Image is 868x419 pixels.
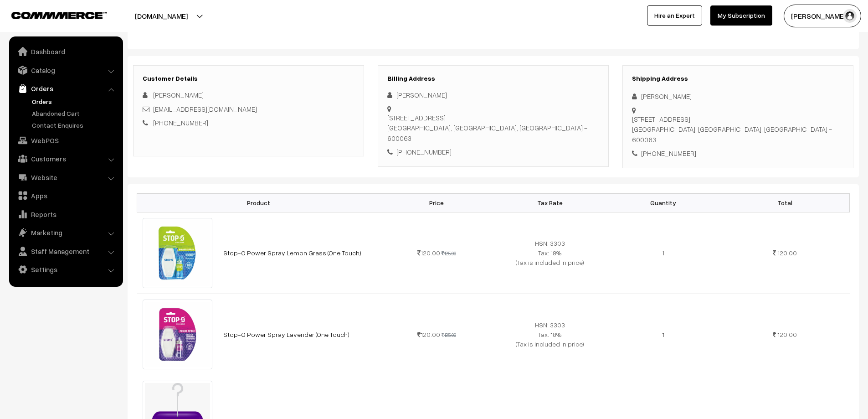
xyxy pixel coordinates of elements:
[442,250,456,256] strike: 125.00
[11,150,120,167] a: Customers
[30,109,120,118] a: Abandoned Cart
[11,261,120,278] a: Settings
[153,119,208,127] a: [PHONE_NUMBER]
[720,193,849,212] th: Total
[417,331,440,338] span: 120.00
[11,169,120,186] a: Website
[11,43,120,60] a: Dashboard
[387,147,599,157] div: [PHONE_NUMBER]
[11,243,120,259] a: Staff Management
[103,5,220,27] button: [DOMAIN_NAME]
[153,105,257,113] a: [EMAIL_ADDRESS][DOMAIN_NAME]
[30,97,120,106] a: Orders
[647,5,702,26] a: Hire an Expert
[223,331,349,338] a: Stop-O Power Spray Lavender (One Touch)
[143,218,213,288] img: Stop-O Power Spray (One Touch) lemon grass ..jpg
[662,249,664,257] span: 1
[606,193,720,212] th: Quantity
[11,132,120,149] a: WebPOS
[784,5,861,27] button: [PERSON_NAME] D
[11,12,107,19] img: COMMMERCE
[387,90,599,100] div: [PERSON_NAME]
[380,193,493,212] th: Price
[137,193,380,212] th: Product
[662,331,664,338] span: 1
[11,9,91,20] a: COMMMERCE
[777,249,797,257] span: 120.00
[223,249,361,257] a: Stop-O Power Spray Lemon Grass (One Touch)
[710,5,772,26] a: My Subscription
[11,187,120,204] a: Apps
[11,80,120,97] a: Orders
[632,114,844,145] div: [STREET_ADDRESS] [GEOGRAPHIC_DATA], [GEOGRAPHIC_DATA], [GEOGRAPHIC_DATA] - 600063
[30,120,120,130] a: Contact Enquires
[11,62,120,78] a: Catalog
[387,75,599,83] h3: Billing Address
[11,224,120,241] a: Marketing
[493,193,606,212] th: Tax Rate
[632,148,844,159] div: [PHONE_NUMBER]
[153,91,204,99] span: [PERSON_NAME]
[417,249,440,257] span: 120.00
[632,91,844,102] div: [PERSON_NAME]
[442,332,456,338] strike: 125.00
[516,239,584,266] span: HSN: 3303 Tax: 18% (Tax is included in price)
[843,9,857,23] img: user
[777,331,797,338] span: 120.00
[143,300,213,370] img: Stop-O Power Spray (One Touch) lav.jpg
[11,206,120,222] a: Reports
[387,113,599,144] div: [STREET_ADDRESS] [GEOGRAPHIC_DATA], [GEOGRAPHIC_DATA], [GEOGRAPHIC_DATA] - 600063
[632,75,844,83] h3: Shipping Address
[516,321,584,348] span: HSN: 3303 Tax: 18% (Tax is included in price)
[143,75,354,83] h3: Customer Details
